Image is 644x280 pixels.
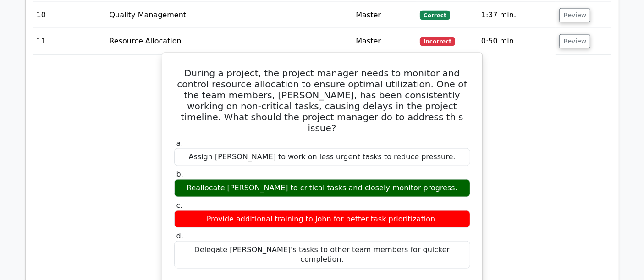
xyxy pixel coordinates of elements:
td: Quality Management [105,2,352,28]
td: Resource Allocation [105,28,352,54]
button: Review [559,8,590,22]
div: Provide additional training to John for better task prioritization. [174,210,470,228]
td: 11 [33,28,106,54]
span: Incorrect [420,37,455,46]
span: Correct [420,11,450,20]
span: d. [176,232,183,240]
div: Reallocate [PERSON_NAME] to critical tasks and closely monitor progress. [174,179,470,197]
div: Assign [PERSON_NAME] to work on less urgent tasks to reduce pressure. [174,148,470,166]
span: c. [176,201,183,210]
h5: During a project, the project manager needs to monitor and control resource allocation to ensure ... [173,68,471,134]
td: Master [352,2,416,28]
div: Delegate [PERSON_NAME]'s tasks to other team members for quicker completion. [174,241,470,269]
td: 1:37 min. [478,2,556,28]
button: Review [559,34,590,48]
span: b. [176,170,183,178]
td: Master [352,28,416,54]
td: 10 [33,2,106,28]
td: 0:50 min. [478,28,556,54]
span: a. [176,139,183,148]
